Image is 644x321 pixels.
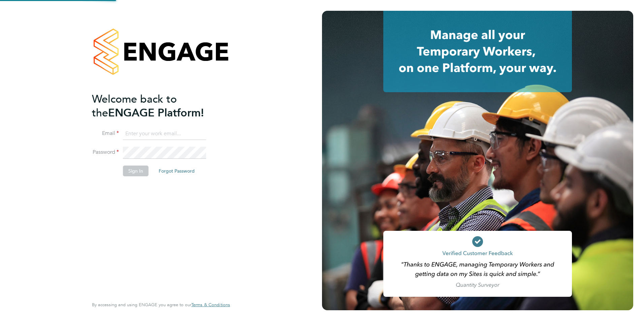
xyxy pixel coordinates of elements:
a: Terms & Conditions [191,302,230,308]
span: Welcome back to the [92,93,177,119]
span: By accessing and using ENGAGE you agree to our [92,302,230,308]
input: Enter your work email... [123,128,206,140]
button: Sign In [123,166,149,176]
span: Terms & Conditions [191,302,230,308]
button: Forgot Password [153,166,200,176]
label: Password [92,149,119,156]
label: Email [92,130,119,137]
h2: ENGAGE Platform! [92,92,223,120]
